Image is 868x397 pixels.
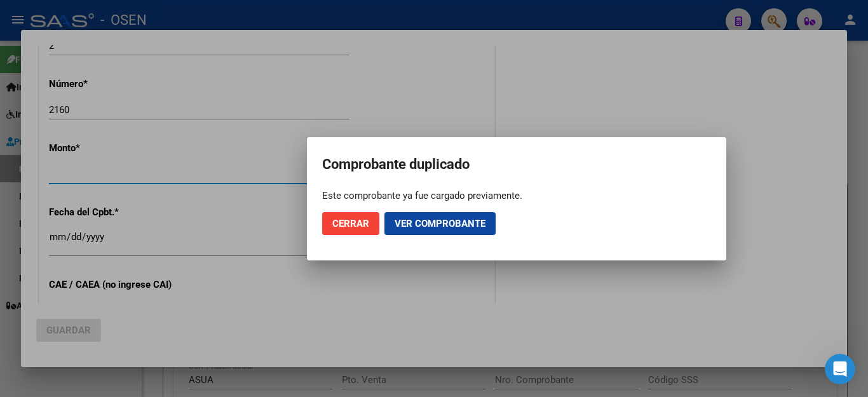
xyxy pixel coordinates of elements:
[332,218,369,229] span: Cerrar
[395,218,485,229] span: Ver comprobante
[322,189,711,202] div: Este comprobante ya fue cargado previamente.
[825,354,855,384] iframe: Intercom live chat
[322,152,711,177] h2: Comprobante duplicado
[384,212,496,235] button: Ver comprobante
[322,212,379,235] button: Cerrar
